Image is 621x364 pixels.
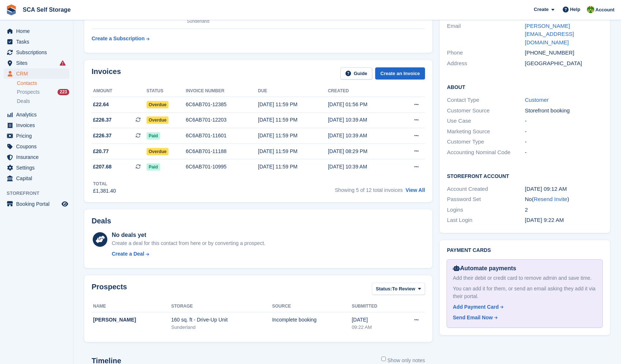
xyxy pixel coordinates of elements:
div: [DATE] 10:39 AM [328,163,398,171]
div: 160 sq. ft - Drive-Up Unit [171,316,272,324]
a: menu [4,58,69,68]
a: Deals [17,97,69,105]
span: Coupons [16,141,60,152]
span: Deals [17,98,30,105]
span: Capital [16,173,60,183]
div: - [525,148,603,157]
span: Prospects [17,89,40,96]
div: Last Login [447,216,525,224]
span: Help [570,6,580,13]
input: Show only notes [381,357,386,361]
div: Use Case [447,117,525,125]
th: Storage [171,301,272,312]
span: £20.77 [93,148,109,155]
a: menu [4,26,69,36]
a: menu [4,131,69,141]
th: Source [272,301,352,312]
h2: About [447,83,603,90]
div: [DATE] 01:56 PM [328,101,398,108]
div: [DATE] 11:59 PM [258,116,328,124]
div: Incomplete booking [272,316,352,324]
div: 6C6AB701-12385 [186,101,258,108]
a: Create a Deal [112,250,265,258]
span: Account [595,6,614,14]
div: Sunderland [171,324,272,331]
div: [DATE] 10:39 AM [328,132,398,140]
span: Invoices [16,120,60,130]
div: No [525,195,603,204]
a: Preview store [60,200,69,208]
th: Name [92,301,171,312]
h2: Storefront Account [447,172,603,179]
span: Status: [376,285,392,293]
span: Overdue [147,148,169,155]
div: 6C6AB701-11188 [186,148,258,155]
span: Create [534,6,548,13]
div: [DATE] 11:59 PM [258,163,328,171]
button: Status: To Review [372,283,425,295]
div: Automate payments [453,264,596,273]
time: 2025-06-03 08:22:03 UTC [525,217,564,223]
div: Account Created [447,185,525,193]
a: menu [4,37,69,47]
div: Customer Type [447,138,525,146]
div: [PERSON_NAME] [93,316,171,324]
span: Sites [16,58,60,68]
div: Accounting Nominal Code [447,148,525,157]
div: £1,381.40 [93,187,116,195]
span: ( ) [532,196,569,202]
div: Storefront booking [525,107,603,115]
div: Logins [447,206,525,214]
th: Created [328,85,398,97]
a: menu [4,68,69,79]
div: - [525,117,603,125]
div: 6C6AB701-12203 [186,116,258,124]
div: Contact Type [447,96,525,104]
div: [DATE] 11:59 PM [258,101,328,108]
a: menu [4,120,69,130]
div: [DATE] 10:39 AM [328,116,398,124]
div: Phone [447,49,525,57]
a: [PERSON_NAME][EMAIL_ADDRESS][DOMAIN_NAME] [525,23,574,45]
div: 6C6AB701-11601 [186,132,258,140]
div: [DATE] 11:59 PM [258,148,328,155]
div: Add Payment Card [453,303,499,311]
span: £226.37 [93,132,112,140]
a: menu [4,163,69,173]
span: CRM [16,68,60,79]
h2: Payment cards [447,248,603,253]
span: £22.64 [93,101,109,108]
span: Overdue [147,116,169,124]
div: Add their debit or credit card to remove admin and save time. [453,274,596,282]
img: stora-icon-8386f47178a22dfd0bd8f6a31ec36ba5ce8667c1dd55bd0f319d3a0aa187defe.svg [6,4,17,15]
div: 09:22 AM [352,324,398,331]
div: 223 [58,89,69,95]
th: Status [147,85,186,97]
a: Create a Subscription [92,32,149,45]
div: [GEOGRAPHIC_DATA] [525,59,603,68]
div: [PHONE_NUMBER] [525,49,603,57]
span: To Review [392,285,415,293]
div: 6C6AB701-10995 [186,163,258,171]
span: Subscriptions [16,47,60,57]
a: Add Payment Card [453,303,594,311]
div: 2 [525,206,603,214]
div: [DATE] 09:12 AM [525,185,603,193]
a: SCA Self Storage [20,4,74,16]
a: Contacts [17,80,69,87]
a: menu [4,109,69,120]
span: Overdue [147,101,169,108]
div: No deals yet [112,231,265,239]
h2: Prospects [92,283,127,296]
th: Amount [92,85,147,97]
span: Booking Portal [16,199,60,209]
i: Smart entry sync failures have occurred [60,60,66,66]
div: Address [447,59,525,68]
span: Paid [147,163,160,171]
div: Marketing Source [447,127,525,136]
span: £207.68 [93,163,112,171]
th: Due [258,85,328,97]
h2: Deals [92,217,111,225]
span: Home [16,26,60,36]
span: Showing 5 of 12 total invoices [335,187,403,193]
